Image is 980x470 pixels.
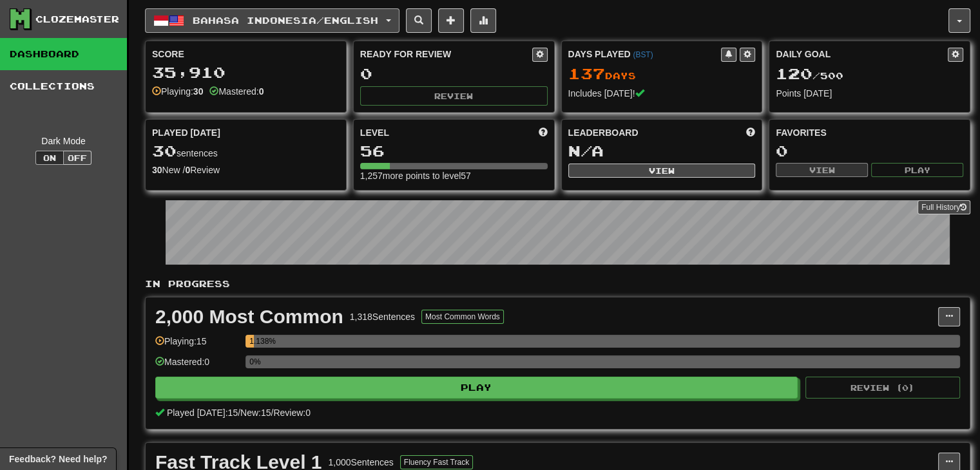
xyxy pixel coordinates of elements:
span: / 500 [776,70,843,81]
div: Favorites [776,126,963,139]
button: On [35,151,64,165]
div: New / Review [152,164,340,176]
div: Days Played [568,48,722,61]
span: This week in points, UTC [746,126,755,139]
div: Dark Mode [10,135,117,147]
button: Play [155,377,798,399]
span: Review: 0 [273,408,311,418]
strong: 0 [185,165,190,175]
div: 56 [360,143,548,159]
span: Played [DATE]: 15 [167,408,238,418]
div: Includes [DATE]! [568,87,756,100]
span: Leaderboard [568,126,639,139]
button: Add sentence to collection [438,8,464,33]
button: Off [63,151,91,165]
span: / [271,408,274,418]
div: 0 [776,143,963,159]
div: 0 [360,66,548,82]
div: 1.138% [249,335,253,348]
button: Most Common Words [421,310,504,324]
a: Full History [918,200,970,214]
div: Score [152,48,340,61]
div: Day s [568,66,756,82]
div: Ready for Review [360,48,532,61]
span: 137 [568,64,605,82]
button: View [568,164,756,178]
div: Mastered: 0 [155,355,239,377]
span: Level [360,126,389,139]
p: In Progress [145,277,970,290]
div: Daily Goal [776,48,948,62]
div: Playing: [152,85,203,98]
strong: 30 [152,165,162,175]
span: / [238,408,240,418]
a: (BST) [633,50,653,59]
button: Review (0) [805,377,960,399]
button: Review [360,86,548,106]
button: View [776,163,868,177]
div: 2,000 Most Common [155,307,343,326]
div: 1,318 Sentences [350,310,415,323]
strong: 0 [259,86,264,97]
div: 35,910 [152,64,340,80]
button: Search sentences [406,8,432,33]
span: Open feedback widget [9,453,107,465]
button: Play [871,163,963,177]
span: New: 15 [240,408,271,418]
div: Mastered: [209,85,264,98]
strong: 30 [193,86,204,97]
div: 1,257 more points to level 57 [360,169,548,182]
span: Played [DATE] [152,126,220,139]
span: 30 [152,142,177,160]
div: Playing: 15 [155,335,239,356]
button: More stats [470,8,496,33]
span: N/A [568,142,604,160]
div: Clozemaster [35,13,119,26]
div: Points [DATE] [776,87,963,100]
button: Fluency Fast Track [400,455,473,469]
button: Bahasa Indonesia/English [145,8,399,33]
span: 120 [776,64,812,82]
div: 1,000 Sentences [329,456,394,469]
span: Bahasa Indonesia / English [193,15,378,26]
div: sentences [152,143,340,160]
